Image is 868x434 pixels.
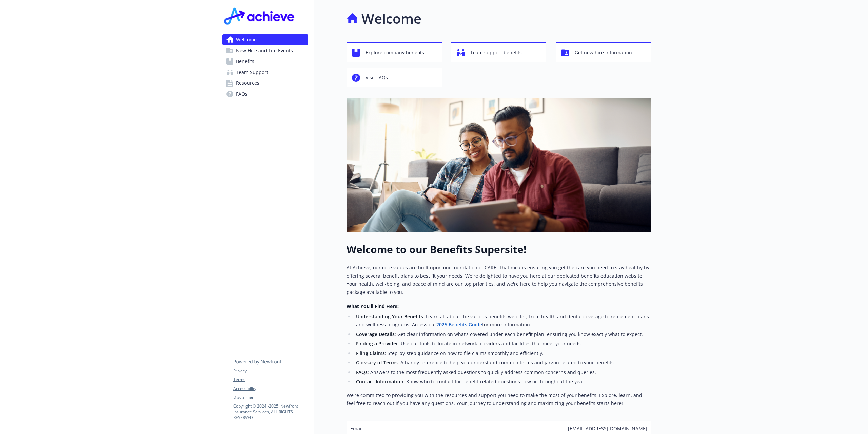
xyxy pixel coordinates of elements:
p: Copyright © 2024 - 2025 , Newfront Insurance Services, ALL RIGHTS RESERVED [233,403,308,420]
span: Visit FAQs [366,71,388,84]
strong: What You’ll Find Here: [347,303,399,309]
a: 2025 Benefits Guide [436,321,482,328]
li: : Learn all about the various benefits we offer, from health and dental coverage to retirement pl... [354,313,651,329]
span: Email [350,425,363,432]
a: Benefits [222,56,308,67]
li: : Get clear information on what’s covered under each benefit plan, ensuring you know exactly what... [354,330,651,338]
button: Team support benefits [451,42,547,62]
strong: FAQs [356,369,368,375]
a: Disclaimer [233,394,308,400]
span: FAQs [236,89,248,99]
h1: Welcome to our Benefits Supersite! [347,243,651,256]
strong: Finding a Provider [356,340,398,347]
span: Explore company benefits [366,46,424,59]
button: Get new hire information [556,42,651,62]
span: Get new hire information [575,46,632,59]
span: Team support benefits [470,46,522,59]
li: : Know who to contact for benefit-related questions now or throughout the year. [354,378,651,386]
li: : Answers to the most frequently asked questions to quickly address common concerns and queries. [354,368,651,376]
a: Accessibility [233,385,308,392]
span: Welcome [236,34,257,45]
span: New Hire and Life Events [236,45,293,56]
strong: Contact Information [356,378,403,385]
span: Resources [236,78,259,89]
a: Privacy [233,368,308,374]
strong: Coverage Details [356,331,395,337]
span: [EMAIL_ADDRESS][DOMAIN_NAME] [568,425,647,432]
strong: Understanding Your Benefits [356,313,423,320]
a: Welcome [222,34,308,45]
li: : Step-by-step guidance on how to file claims smoothly and efficiently. [354,349,651,357]
a: Team Support [222,67,308,78]
a: Resources [222,78,308,89]
strong: Glossary of Terms [356,359,398,366]
p: At Achieve, our core values are built upon our foundation of CARE. That means ensuring you get th... [347,264,651,296]
li: : Use our tools to locate in-network providers and facilities that meet your needs. [354,340,651,348]
button: Visit FAQs [347,68,442,87]
h1: Welcome [361,8,421,29]
a: FAQs [222,89,308,99]
span: Benefits [236,56,254,67]
strong: Filing Claims [356,350,385,356]
img: overview page banner [347,98,651,232]
span: Team Support [236,67,268,78]
p: We’re committed to providing you with the resources and support you need to make the most of your... [347,391,651,408]
li: : A handy reference to help you understand common terms and jargon related to your benefits. [354,359,651,367]
a: Terms [233,377,308,383]
button: Explore company benefits [347,42,442,62]
a: New Hire and Life Events [222,45,308,56]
